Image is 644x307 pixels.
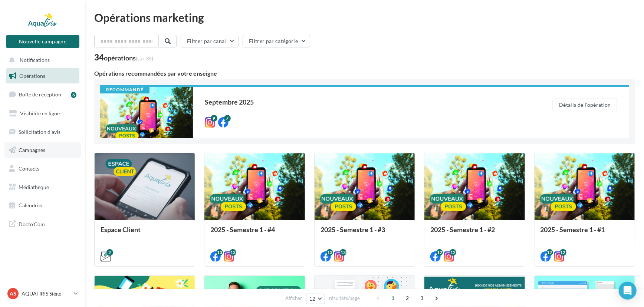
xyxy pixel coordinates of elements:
span: Campagnes [19,147,45,153]
div: 13 [216,249,223,256]
div: 12 [450,249,456,256]
div: Espace Client [101,226,189,241]
span: 12 [309,296,316,302]
a: Visibilité en ligne [4,106,81,121]
span: Sollicitation d'avis [19,128,60,135]
div: 2025 - Semestre 1 - #1 [540,226,629,241]
button: 12 [306,294,325,304]
div: Recommandé [100,87,149,93]
div: 2025 - Semestre 1 - #3 [321,226,409,241]
div: 12 [560,249,566,256]
span: 2 [402,292,414,304]
div: Septembre 2025 [205,99,523,105]
span: Contacts [19,165,39,172]
span: 3 [416,292,428,304]
span: Médiathèque [19,184,49,190]
a: Contacts [4,161,81,176]
a: Calendrier [4,198,81,213]
div: 13 [230,249,236,256]
div: 2025 - Semestre 1 - #2 [430,226,519,241]
div: Opérations recommandées par votre enseigne [94,70,635,76]
div: Open Intercom Messenger [619,282,637,300]
button: Filtrer par canal [181,35,239,47]
div: opérations [104,55,153,61]
span: Calendrier [19,202,43,208]
span: (sur 35) [136,55,153,62]
div: Opérations marketing [94,12,635,23]
a: Sollicitation d'avis [4,124,81,140]
a: Boîte de réception6 [4,86,81,102]
span: Notifications [20,57,50,63]
span: Docto'Com [19,219,45,229]
span: Visibilité en ligne [20,110,60,116]
a: Médiathèque [4,179,81,195]
div: 7 [224,115,231,122]
span: Opérations [19,73,45,79]
span: résultats/page [329,295,360,302]
div: 9 [211,115,217,122]
div: 12 [436,249,443,256]
a: Docto'Com [4,216,81,232]
div: 34 [94,53,153,62]
div: 2025 - Semestre 1 - #4 [210,226,299,241]
button: Détails de l'opération [553,99,617,111]
div: 2 [106,249,113,256]
a: Opérations [4,68,81,84]
span: 1 [387,292,399,304]
button: Filtrer par catégorie [243,35,310,47]
button: Nouvelle campagne [6,35,79,48]
a: Campagnes [4,142,81,158]
div: 13 [326,249,333,256]
span: AS [10,290,16,297]
span: Boîte de réception [19,91,61,98]
div: 13 [340,249,346,256]
p: AQUATIRIS Siège [22,290,71,297]
div: 12 [546,249,553,256]
a: AS AQUATIRIS Siège [6,287,79,301]
span: Afficher [285,295,302,302]
div: 6 [71,92,76,98]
